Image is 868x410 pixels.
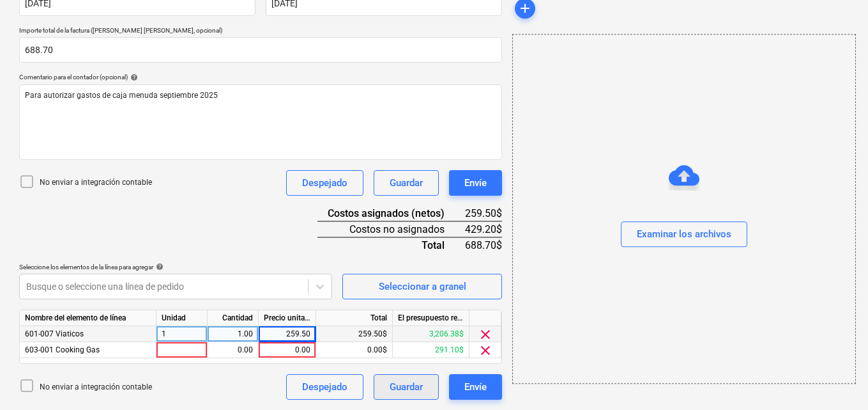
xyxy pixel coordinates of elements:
[156,326,208,342] div: 1
[153,263,164,271] span: help
[286,374,363,400] button: Despejado
[302,379,347,395] div: Despejado
[512,34,856,384] div: Examinar los archivos
[342,274,502,299] button: Seleccionar a granel
[286,170,363,196] button: Despejado
[213,342,253,358] div: 0.00
[20,310,156,326] div: Nombre del elemento de línea
[478,343,493,358] span: clear
[517,1,533,16] span: add
[317,206,465,221] div: Costos asignados (netos)
[316,310,393,326] div: Total
[804,349,868,410] iframe: Chat Widget
[804,349,868,410] div: Widget de chat
[374,170,439,196] button: Guardar
[379,278,466,295] div: Seleccionar a granel
[213,326,253,342] div: 1.00
[621,222,747,248] button: Examinar los archivos
[449,374,502,400] button: Envíe
[390,175,423,191] div: Guardar
[19,26,502,37] p: Importe total de la factura ([PERSON_NAME] [PERSON_NAME], opcional)
[25,345,100,354] span: 603-001 Cooking Gas
[465,221,502,237] div: 429.20$
[19,37,502,63] input: Importe total de la factura (coste neto, opcional)
[390,379,423,395] div: Guardar
[40,382,152,393] p: No enviar a integración contable
[25,91,218,100] span: Para autorizar gastos de caja menuda septiembre 2025
[393,326,469,342] div: 3,206.38$
[449,170,502,196] button: Envíe
[156,310,208,326] div: Unidad
[317,221,465,237] div: Costos no asignados
[316,342,393,358] div: 0.00$
[264,342,310,358] div: 0.00
[316,326,393,342] div: 259.50$
[637,226,731,243] div: Examinar los archivos
[374,374,439,400] button: Guardar
[464,175,487,191] div: Envíe
[259,310,316,326] div: Precio unitario
[25,329,84,338] span: 601-007 Viaticos
[302,175,347,191] div: Despejado
[478,327,493,342] span: clear
[393,342,469,358] div: 291.10$
[465,206,502,221] div: 259.50$
[464,379,487,395] div: Envíe
[317,237,465,253] div: Total
[208,310,259,326] div: Cantidad
[264,326,310,342] div: 259.50
[128,74,138,81] span: help
[19,263,332,271] div: Seleccione los elementos de la línea para agregar
[393,310,469,326] div: El presupuesto revisado que queda
[40,177,152,188] p: No enviar a integración contable
[465,237,502,253] div: 688.70$
[19,73,502,81] div: Comentario para el contador (opcional)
